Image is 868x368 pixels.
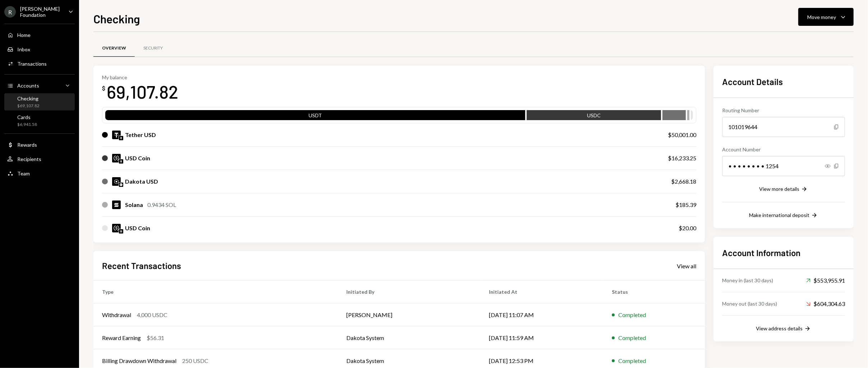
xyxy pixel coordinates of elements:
img: solana-mainnet [119,229,123,233]
div: Rewards [17,142,37,148]
a: Recipients [4,152,75,165]
div: Completed [618,357,646,365]
div: 0.9434 SOL [147,200,176,209]
img: DKUSD [112,177,121,186]
a: Transactions [4,57,75,70]
th: Initiated By [338,280,480,303]
th: Status [603,280,705,303]
div: Team [17,170,30,176]
td: [PERSON_NAME] [338,303,480,326]
div: 250 USDC [182,357,208,365]
div: • • • • • • • • 1254 [722,156,845,176]
button: Move money [798,8,854,26]
a: Rewards [4,138,75,151]
div: Overview [102,45,126,51]
div: My balance [102,74,178,80]
img: USDC [112,224,121,232]
div: $553,955.91 [806,276,845,285]
a: Cards$6,941.58 [4,112,75,129]
img: ethereum-mainnet [119,159,123,164]
td: [DATE] 11:59 AM [480,326,603,349]
a: Accounts [4,79,75,92]
div: 101019644 [722,117,845,137]
div: Tether USD [125,131,156,139]
div: $20.00 [679,224,696,232]
td: [DATE] 11:07 AM [480,303,603,326]
img: ethereum-mainnet [119,136,123,140]
a: Security [135,39,171,57]
div: $185.39 [675,200,696,209]
div: $50,001.00 [668,131,696,139]
img: SOL [112,200,121,209]
div: View more details [759,186,799,192]
div: 4,000 USDC [137,311,167,319]
div: Reward Earning [102,334,141,342]
div: Home [17,32,31,38]
a: Checking$69,107.82 [4,93,75,110]
div: $2,668.18 [671,177,696,186]
h2: Account Information [722,247,845,259]
div: Money out (last 30 days) [722,300,777,307]
div: Move money [807,13,836,21]
div: Security [143,45,163,51]
div: Checking [17,95,40,102]
div: $69,107.82 [17,103,40,109]
div: Billing Drawdown Withdrawal [102,357,176,365]
div: Inbox [17,46,30,52]
a: Inbox [4,43,75,56]
div: $6,941.58 [17,122,37,128]
div: View all [677,263,696,270]
div: Money in (last 30 days) [722,277,773,284]
a: Home [4,28,75,41]
div: Transactions [17,61,47,67]
div: [PERSON_NAME] Foundation [20,6,63,18]
img: USDC [112,154,121,162]
button: View more details [759,185,808,193]
a: Team [4,167,75,180]
div: Withdrawal [102,311,131,319]
div: Cards [17,114,37,120]
th: Initiated At [480,280,603,303]
div: Completed [618,334,646,342]
div: USD Coin [125,154,150,162]
div: USDC [527,112,661,122]
h2: Recent Transactions [102,260,181,272]
div: Dakota USD [125,177,158,186]
div: View address details [756,325,803,331]
div: Make international deposit [749,212,809,218]
h1: Checking [93,11,140,26]
a: Overview [93,39,135,57]
div: Recipients [17,156,41,162]
div: Completed [618,311,646,319]
button: View address details [756,325,811,333]
img: USDT [112,131,121,139]
div: USDT [105,112,525,122]
img: base-mainnet [119,183,123,187]
div: $16,233.25 [668,154,696,162]
div: Routing Number [722,107,845,114]
div: 69,107.82 [107,80,178,103]
div: Solana [125,200,143,209]
td: Dakota System [338,326,480,349]
div: $604,304.63 [806,299,845,308]
div: Account Number [722,146,845,153]
div: Accounts [17,82,39,89]
h2: Account Details [722,76,845,88]
div: $ [102,85,105,92]
a: View all [677,262,696,270]
div: USD Coin [125,224,150,232]
th: Type [93,280,338,303]
div: $56.31 [147,334,164,342]
div: R [4,6,16,18]
button: Make international deposit [749,212,818,220]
